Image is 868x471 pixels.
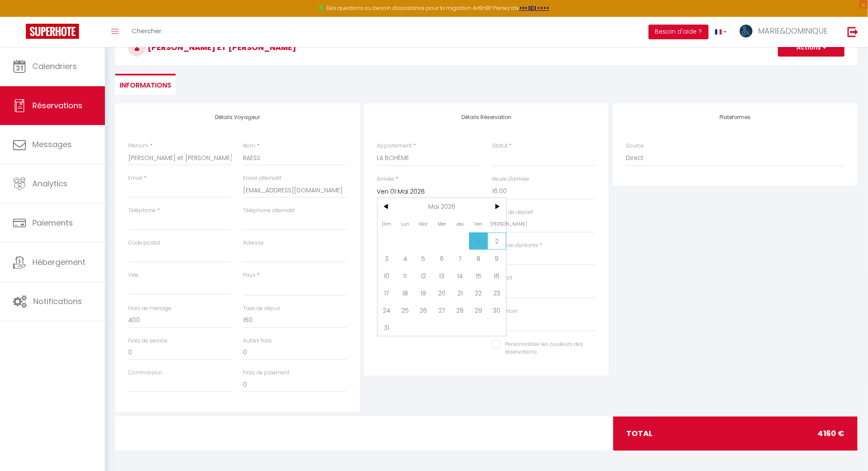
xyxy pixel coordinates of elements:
label: Ville [128,271,139,279]
label: Statut [492,142,508,150]
a: >>> ICI <<<< [519,4,549,12]
img: logout [848,26,859,37]
span: 9 [488,250,506,267]
span: Analytics [32,178,67,189]
span: 30 [488,301,506,319]
span: 22 [469,284,488,301]
label: Frais de service [128,337,167,345]
span: Calendriers [32,61,77,72]
span: 27 [432,301,451,319]
label: Prénom [128,142,148,150]
span: Ven [469,215,488,232]
label: Nombre d'enfants [492,242,538,250]
span: Chercher [132,26,161,35]
span: 3 [378,250,396,267]
label: Autres frais [243,337,272,345]
label: Arrivée [377,175,395,183]
label: Nom [243,142,256,150]
span: 4160 € [818,427,845,440]
div: total [613,417,858,450]
span: 5 [414,250,433,267]
span: 23 [488,284,506,301]
span: Réservations [32,100,82,111]
span: 21 [451,284,470,301]
label: Email alternatif [243,174,281,182]
span: 13 [432,267,451,284]
span: 18 [396,284,414,301]
span: 17 [378,284,396,301]
h4: Détails Voyageur [128,114,347,120]
label: Commission [128,369,162,377]
label: Téléphone alternatif [243,207,295,215]
span: 29 [469,301,488,319]
span: Jeu [451,215,470,232]
span: 19 [414,284,433,301]
span: Lun [396,215,414,232]
span: 10 [378,267,396,284]
span: 25 [396,301,414,319]
img: ... [740,25,753,38]
span: Mer [432,215,451,232]
span: Messages [32,139,72,150]
label: Email [128,174,142,182]
span: 7 [451,250,470,267]
label: Taxe de séjour [243,305,280,313]
label: Heure d'arrivée [492,175,529,183]
span: Notifications [33,296,82,307]
span: 20 [432,284,451,301]
h4: Plateformes [626,114,845,120]
span: [PERSON_NAME] [488,215,506,232]
span: 1 [469,232,488,250]
span: 31 [378,319,396,336]
span: 14 [451,267,470,284]
span: Mai 2026 [396,198,488,215]
label: Téléphone [128,207,156,215]
span: Mar [414,215,433,232]
label: Code postal [128,239,160,247]
span: Dim [378,215,396,232]
span: 4 [396,250,414,267]
label: Adresse [243,239,264,247]
a: ... MARIE&DOMINIQUE [733,17,839,47]
span: [PERSON_NAME] et [PERSON_NAME] [128,42,296,53]
span: Hébergement [32,257,85,267]
span: 15 [469,267,488,284]
button: Actions [778,39,845,57]
span: MARIE&DOMINIQUE [758,25,828,36]
label: Frais de ménage [128,305,171,313]
h4: Détails Réservation [377,114,596,120]
button: Besoin d'aide ? [649,25,709,39]
span: 12 [414,267,433,284]
span: 24 [378,301,396,319]
img: Super Booking [26,24,79,39]
label: Frais de paiement [243,369,290,377]
span: < [378,198,396,215]
span: 8 [469,250,488,267]
li: Informations [115,74,176,95]
span: > [488,198,506,215]
label: Heure de départ [492,208,533,217]
span: 11 [396,267,414,284]
span: 2 [488,232,506,250]
span: 6 [432,250,451,267]
span: 16 [488,267,506,284]
label: Appartement [377,142,412,150]
label: Source [626,142,644,150]
a: Chercher [125,17,168,47]
span: 28 [451,301,470,319]
label: Pays [243,271,256,279]
span: 26 [414,301,433,319]
span: Paiements [32,217,73,228]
